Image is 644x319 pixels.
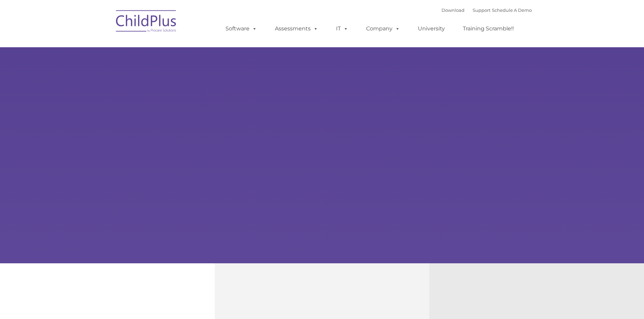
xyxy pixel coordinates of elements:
[219,22,264,35] a: Software
[442,7,464,13] a: Download
[268,22,325,35] a: Assessments
[456,22,521,35] a: Training Scramble!!
[359,22,407,35] a: Company
[113,5,180,39] img: ChildPlus by Procare Solutions
[442,7,532,13] font: |
[492,7,532,13] a: Schedule A Demo
[473,7,491,13] a: Support
[411,22,452,35] a: University
[329,22,355,35] a: IT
